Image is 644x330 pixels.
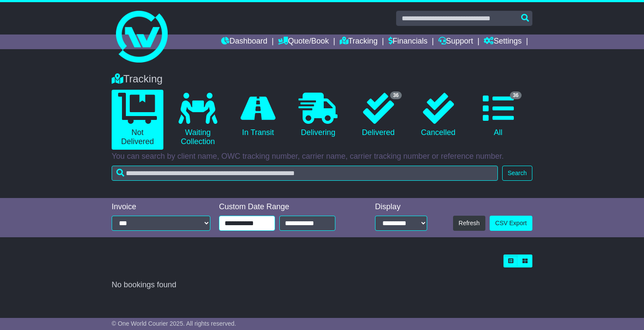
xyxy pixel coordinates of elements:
span: © One World Courier 2025. All rights reserved. [112,320,236,327]
a: Quote/Book [278,35,329,49]
div: Tracking [107,73,537,85]
a: CSV Export [490,216,532,231]
p: You can search by client name, OWC tracking number, carrier name, carrier tracking number or refe... [112,152,532,161]
a: Financials [388,35,428,49]
span: 36 [510,91,522,99]
a: Support [438,35,473,49]
button: Refresh [453,216,485,231]
span: 36 [390,91,402,99]
button: Search [502,166,532,181]
a: Cancelled [413,90,464,141]
div: Display [375,202,427,212]
a: Delivering [292,90,344,141]
a: 36 All [472,90,524,141]
a: Tracking [340,35,378,49]
a: Settings [484,35,522,49]
a: Waiting Collection [172,90,224,150]
a: Not Delivered [112,90,163,150]
a: Dashboard [221,35,267,49]
div: Custom Date Range [219,202,353,212]
a: In Transit [232,90,284,141]
div: Invoice [112,202,210,212]
div: No bookings found [112,280,532,290]
a: 36 Delivered [353,90,404,141]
